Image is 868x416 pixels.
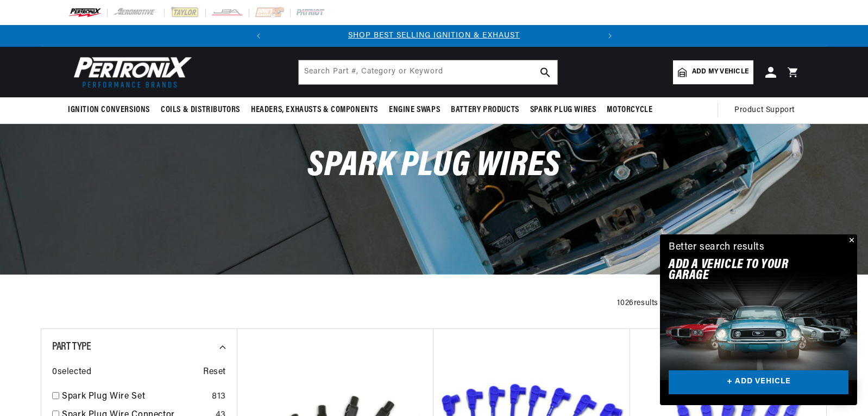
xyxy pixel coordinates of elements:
[389,104,440,116] span: Engine Swaps
[673,60,753,84] a: Add my vehicle
[617,299,658,307] span: 1026 results
[161,104,240,116] span: Coils & Distributors
[68,97,155,123] summary: Ignition Conversions
[669,259,821,282] h2: Add A VEHICLE to your garage
[299,60,557,84] input: Search Part #, Category or Keyword
[525,97,602,123] summary: Spark Plug Wires
[692,67,749,77] span: Add my vehicle
[155,97,246,123] summary: Coils & Distributors
[212,390,226,404] div: 813
[601,97,658,123] summary: Motorcycle
[251,104,378,116] span: Headers, Exhausts & Components
[41,25,827,47] slideshow-component: Translation missing: en.sections.announcements.announcement_bar
[669,370,848,395] a: + ADD VEHICLE
[451,104,519,116] span: Battery Products
[734,97,800,123] summary: Product Support
[52,342,91,352] span: Part Type
[68,104,150,116] span: Ignition Conversions
[307,148,561,184] span: Spark Plug Wires
[445,97,525,123] summary: Battery Products
[607,104,652,116] span: Motorcycle
[248,25,269,47] button: Translation missing: en.sections.announcements.previous_announcement
[62,390,207,404] a: Spark Plug Wire Set
[348,32,520,40] a: SHOP BEST SELLING IGNITION & EXHAUST
[533,60,557,84] button: search button
[68,53,193,91] img: Pertronix
[383,97,445,123] summary: Engine Swaps
[52,365,91,380] span: 0 selected
[599,25,621,47] button: Translation missing: en.sections.announcements.next_announcement
[246,97,383,123] summary: Headers, Exhausts & Components
[269,30,599,42] div: 1 of 2
[203,365,226,380] span: Reset
[269,30,599,42] div: Announcement
[530,104,596,116] span: Spark Plug Wires
[734,104,795,116] span: Product Support
[844,234,857,247] button: Close
[669,240,765,256] div: Better search results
